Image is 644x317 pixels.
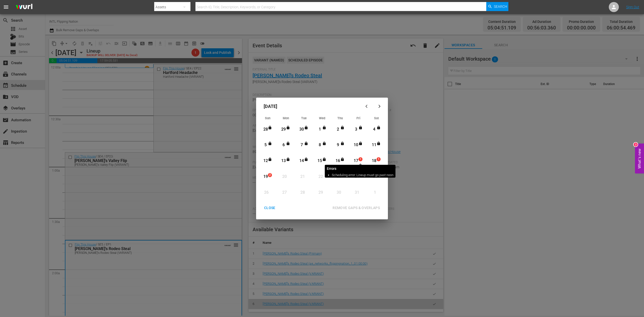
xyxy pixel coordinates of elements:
div: 1 [372,190,378,195]
span: Thu [337,116,343,120]
button: CLOSE [258,203,281,213]
button: Open Feedback Widget [635,144,644,174]
div: 29 [280,127,287,132]
div: 30 [299,127,305,132]
span: Search [494,2,507,11]
div: 12 [262,158,269,164]
div: 14 [299,158,305,164]
span: 1 [359,157,362,161]
div: 24 [354,174,360,180]
span: Sat [374,116,379,120]
div: 19 [262,174,269,180]
span: Tue [301,116,307,120]
div: 21 [299,174,306,180]
div: 15 [317,158,323,164]
div: 11 [371,142,377,148]
span: 1 [377,157,380,161]
div: 22 [317,174,324,180]
div: [DATE] [259,100,361,112]
div: 1 [317,127,323,132]
div: 13 [280,158,287,164]
div: 17 [353,158,359,164]
span: Wed [319,116,325,120]
div: 6 [280,142,287,148]
span: Sun [265,116,270,120]
div: 26 [263,190,270,195]
img: ans4CAIJ8jUAAAAAAAAAAAAAAAAAAAAAAAAgQb4GAAAAAAAAAAAAAAAAAAAAAAAAJMjXAAAAAAAAAAAAAAAAAAAAAAAAgAT5G... [12,1,36,13]
div: 8 [317,142,323,148]
div: 7 [299,142,305,148]
span: Mon [283,116,289,120]
div: 2 [634,143,638,147]
div: 29 [317,190,324,195]
div: 23 [336,174,342,180]
div: 3 [353,127,359,132]
div: 30 [336,190,342,195]
div: 28 [299,190,306,195]
span: 2 [268,173,272,177]
span: Fri [356,116,360,120]
a: Sign Out [626,5,639,9]
div: 18 [371,158,377,164]
div: 10 [353,142,359,148]
div: 5 [262,142,269,148]
div: 31 [354,190,360,195]
div: 4 [371,127,377,132]
div: Month View [259,115,385,201]
div: 28 [262,127,269,132]
span: menu [3,4,9,10]
div: 20 [281,174,288,180]
div: 25 [372,174,378,180]
div: 2 [335,127,341,132]
div: 16 [335,158,341,164]
div: CLOSE [260,205,279,211]
div: 9 [335,142,341,148]
div: 27 [281,190,288,195]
